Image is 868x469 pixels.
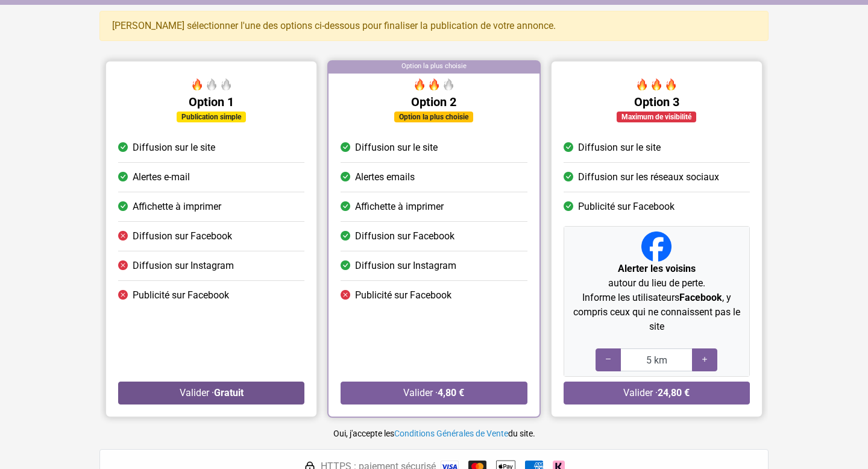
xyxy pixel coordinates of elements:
[658,387,690,398] strong: 24,80 €
[355,259,456,273] span: Diffusion sur Instagram
[214,387,244,398] strong: Gratuit
[569,291,744,334] p: Informe les utilisateurs , y compris ceux qui ne connaissent pas le site
[177,112,246,122] div: Publication simple
[333,429,535,438] small: Oui, j'accepte les du site.
[355,200,444,214] span: Affichette à imprimer
[133,229,232,244] span: Diffusion sur Facebook
[438,387,464,398] strong: 4,80 €
[355,170,415,184] span: Alertes emails
[118,95,304,109] h5: Option 1
[617,112,696,122] div: Maximum de visibilité
[394,429,508,438] a: Conditions Générales de Vente
[641,231,671,262] img: Facebook
[118,382,304,404] button: Valider ·Gratuit
[133,140,215,155] span: Diffusion sur le site
[679,292,722,303] strong: Facebook
[133,259,234,273] span: Diffusion sur Instagram
[394,112,473,122] div: Option la plus choisie
[578,200,675,214] span: Publicité sur Facebook
[341,95,527,109] h5: Option 2
[355,288,451,303] span: Publicité sur Facebook
[355,140,438,155] span: Diffusion sur le site
[618,263,696,274] strong: Alerter les voisins
[133,170,190,184] span: Alertes e-mail
[133,288,229,303] span: Publicité sur Facebook
[329,61,539,74] div: Option la plus choisie
[355,229,454,244] span: Diffusion sur Facebook
[99,11,769,41] div: [PERSON_NAME] sélectionner l'une des options ci-dessous pour finaliser la publication de votre an...
[341,382,527,404] button: Valider ·4,80 €
[133,200,221,214] span: Affichette à imprimer
[564,95,750,109] h5: Option 3
[569,262,744,291] p: autour du lieu de perte.
[564,382,750,404] button: Valider ·24,80 €
[578,140,661,155] span: Diffusion sur le site
[578,170,719,184] span: Diffusion sur les réseaux sociaux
